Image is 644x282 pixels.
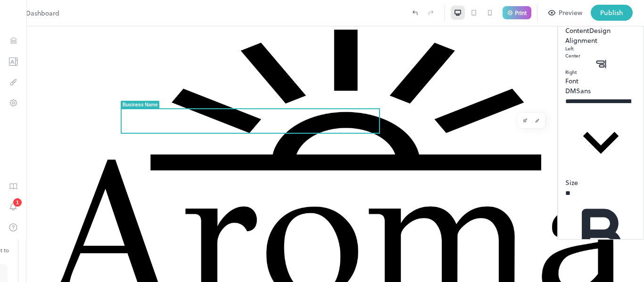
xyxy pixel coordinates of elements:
button: Content [565,25,589,35]
div: Business Name [96,76,131,81]
div: Publish [600,8,623,18]
button: Design [589,25,611,35]
div: Left [565,45,636,52]
p: Print [515,10,527,16]
div: Right [565,69,636,76]
button: Guides [5,177,22,194]
label: Undo (Ctrl + Z) [407,5,423,21]
button: Edit [493,88,505,100]
button: Preview [543,5,588,21]
button: Settings [5,94,22,111]
p: Font [565,76,636,86]
button: Design [505,88,517,100]
button: Publish [591,5,633,21]
button: Help [5,219,22,236]
div: Notifications [5,198,22,219]
button: Design [5,73,22,90]
label: Redo (Ctrl + Y) [423,5,439,21]
div: Preview [559,8,582,18]
div: Center [565,52,636,59]
div: 1 [13,198,22,207]
p: Size [565,177,636,187]
button: Templates [5,53,22,70]
div: DMSans [565,86,636,96]
button: Items [5,32,22,49]
div: Alignment [565,35,636,45]
p: Dashboard [26,8,59,18]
